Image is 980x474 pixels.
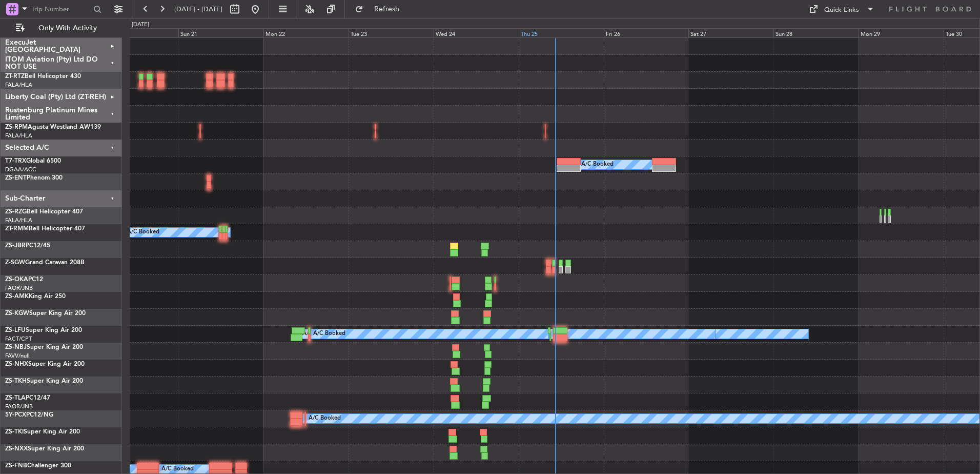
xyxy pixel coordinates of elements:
[688,28,773,37] div: Sat 27
[5,260,25,266] span: Z-SGW
[263,28,349,37] div: Mon 22
[5,310,86,317] a: ZS-KGWSuper King Air 200
[5,243,26,249] span: ZS-JBR
[804,1,880,17] button: Quick Links
[5,73,25,80] span: ZT-RTZ
[5,166,36,173] a: DGAA/ACC
[5,243,50,249] a: ZS-JBRPC12/45
[859,28,944,37] div: Mon 29
[519,28,604,37] div: Thu 25
[5,284,33,292] a: FAOR/JNB
[5,293,29,300] span: ZS-AMK
[349,28,434,37] div: Tue 23
[132,21,149,29] div: [DATE]
[94,28,179,37] div: Sat 20
[5,361,28,367] span: ZS-NHX
[5,344,27,350] span: ZS-NBJ
[604,28,689,37] div: Fri 26
[11,20,111,36] button: Only With Activity
[5,352,30,360] a: FAVV/null
[5,226,29,232] span: ZT-RMM
[5,463,27,469] span: ZS-FNB
[5,124,28,130] span: ZS-RPM
[5,335,32,343] a: FACT/CPT
[174,5,222,14] span: [DATE] - [DATE]
[5,216,32,224] a: FALA/HLA
[434,28,519,37] div: Wed 24
[5,276,28,283] span: ZS-OKA
[5,81,32,89] a: FALA/HLA
[302,326,335,342] div: A/C Booked
[5,412,26,418] span: 5Y-PCX
[5,158,26,164] span: T7-TRX
[773,28,859,37] div: Sun 28
[5,378,83,384] a: ZS-TKHSuper King Air 200
[5,209,83,215] a: ZS-RZGBell Helicopter 407
[5,175,63,181] a: ZS-ENTPhenom 300
[5,344,83,350] a: ZS-NBJSuper King Air 200
[5,395,50,401] a: ZS-TLAPC12/47
[5,260,85,266] a: Z-SGWGrand Caravan 208B
[5,124,101,130] a: ZS-RPMAgusta Westland AW139
[581,157,614,172] div: A/C Booked
[31,2,90,17] input: Trip Number
[5,293,66,300] a: ZS-AMKKing Air 250
[5,73,81,80] a: ZT-RTZBell Helicopter 430
[5,463,71,469] a: ZS-FNBChallenger 300
[5,446,84,452] a: ZS-NXXSuper King Air 200
[5,276,43,283] a: ZS-OKAPC12
[5,132,32,140] a: FALA/HLA
[5,310,29,317] span: ZS-KGW
[5,327,82,333] a: ZS-LFUSuper King Air 200
[365,6,409,13] span: Refresh
[127,225,159,240] div: A/C Booked
[5,412,53,418] a: 5Y-PCXPC12/NG
[178,28,263,37] div: Sun 21
[5,429,24,435] span: ZS-TKI
[5,429,80,435] a: ZS-TKISuper King Air 200
[5,378,27,384] span: ZS-TKH
[824,5,859,15] div: Quick Links
[5,327,26,333] span: ZS-LFU
[5,158,61,164] a: T7-TRXGlobal 6500
[27,25,108,32] span: Only With Activity
[5,175,27,181] span: ZS-ENT
[350,1,412,17] button: Refresh
[313,326,345,342] div: A/C Booked
[5,403,33,410] a: FAOR/JNB
[5,226,85,232] a: ZT-RMMBell Helicopter 407
[309,411,341,426] div: A/C Booked
[5,446,28,452] span: ZS-NXX
[5,209,27,215] span: ZS-RZG
[5,395,26,401] span: ZS-TLA
[5,361,85,367] a: ZS-NHXSuper King Air 200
